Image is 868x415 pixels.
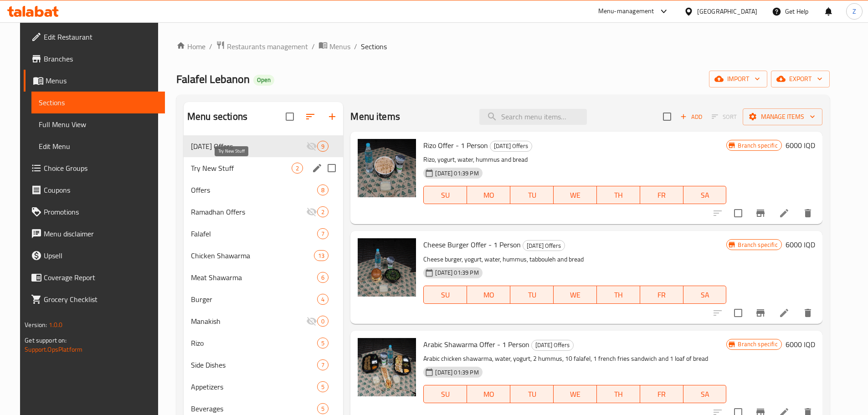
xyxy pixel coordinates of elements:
div: items [317,184,329,195]
button: WE [554,186,597,204]
span: 5 [318,405,328,413]
div: Burger4 [184,288,343,310]
button: Branch-specific-item [750,202,771,224]
span: [DATE] Offers [523,241,565,251]
span: MO [471,388,507,401]
a: Restaurants management [216,41,308,52]
div: Ramadan Offers [191,141,306,152]
span: 2 [318,208,328,216]
div: Burger [191,294,317,305]
span: Select section first [706,110,743,124]
div: items [317,316,329,327]
button: TH [597,186,640,204]
a: Full Menu View [31,113,165,135]
span: SU [427,388,463,401]
span: Try New Stuff [191,163,292,174]
span: WE [557,288,593,302]
span: Edit Restaurant [44,31,158,42]
div: Manakish0 [184,310,343,332]
div: Menu-management [598,6,654,17]
a: Edit Restaurant [24,26,165,48]
a: Support.OpsPlatform [25,343,82,355]
span: 7 [318,361,328,369]
span: MO [471,189,507,202]
button: Branch-specific-item [750,302,771,324]
span: Choice Groups [44,163,158,174]
div: Meat Shawarma6 [184,266,343,288]
div: Ramadhan Offers2 [184,201,343,223]
button: SA [683,286,727,304]
span: WE [557,388,593,401]
span: FR [644,189,680,202]
button: TH [597,385,640,403]
span: Ramadhan Offers [191,206,306,217]
button: Add section [321,106,343,128]
span: Beverages [191,403,317,414]
button: SU [423,286,467,304]
div: Open [253,75,274,86]
span: Full Menu View [39,119,158,130]
span: TH [601,189,637,202]
span: [DATE] 01:39 PM [431,268,482,277]
svg: Inactive section [306,141,317,152]
a: Menu disclaimer [24,223,165,245]
div: Try New Stuff2edit [184,157,343,179]
span: Appetizers [191,381,317,392]
span: Sections [39,97,158,108]
a: Home [176,41,205,52]
span: Branch specific [734,241,781,249]
span: Promotions [44,206,158,217]
button: edit [310,161,324,175]
span: 2 [292,164,303,173]
span: FR [644,388,680,401]
button: MO [467,186,510,204]
div: items [317,403,329,414]
span: Branch specific [734,340,781,348]
span: TU [514,189,550,202]
button: WE [554,385,597,403]
img: Rizo Offer - 1 Person [358,139,416,197]
button: SU [423,186,467,204]
button: delete [797,202,819,224]
button: import [709,71,767,87]
span: Grocery Checklist [44,294,158,305]
button: Add [677,110,706,124]
div: Chicken Shawarma [191,250,314,261]
span: TU [514,388,550,401]
a: Coupons [24,179,165,201]
p: Cheese burger, yogurt, water, hummus, tabbouleh and bread [423,254,726,265]
div: Appetizers5 [184,376,343,398]
input: search [479,109,587,125]
h6: 6000 IQD [786,139,815,152]
span: Arabic Shawarma Offer - 1 Person [423,338,529,351]
span: Coverage Report [44,272,158,283]
button: Manage items [743,108,822,125]
span: TH [601,388,637,401]
a: Upsell [24,245,165,266]
p: Rizo, yogurt, water, hummus and bread [423,154,726,165]
img: Arabic Shawarma Offer - 1 Person [358,338,416,396]
h6: 6000 IQD [786,238,815,251]
div: items [317,359,329,370]
button: TU [510,286,554,304]
span: Manage items [750,111,815,123]
span: Add item [677,110,706,124]
span: 4 [318,295,328,304]
span: SA [687,288,723,302]
button: export [771,71,830,87]
span: MO [471,288,507,302]
span: Side Dishes [191,359,317,370]
span: Edit Menu [39,141,158,152]
button: FR [640,186,683,204]
span: Version: [25,319,47,331]
div: Side Dishes7 [184,354,343,376]
div: items [317,206,329,217]
a: Choice Groups [24,157,165,179]
span: Branch specific [734,141,781,150]
a: Branches [24,48,165,70]
div: items [292,163,303,174]
span: Offers [191,184,317,195]
button: delete [797,302,819,324]
span: 13 [314,251,328,260]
